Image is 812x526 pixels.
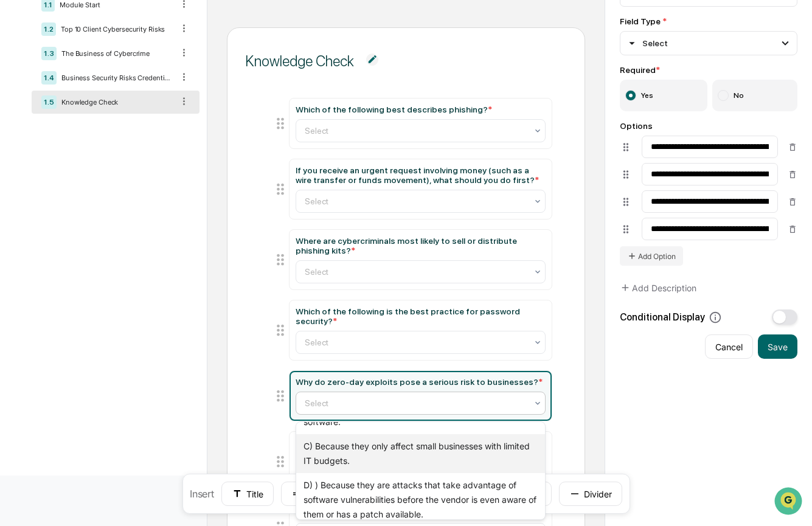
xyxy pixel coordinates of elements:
[41,22,56,36] div: 1.2
[86,206,147,215] a: Powered byPylon
[83,148,156,170] a: 🗄️Attestations
[290,230,551,289] div: Where are cybercriminals most likely to sell or distribute phishing kits?*Select
[182,474,630,514] div: Insert
[296,105,492,114] div: Which of the following best describes phishing?
[57,74,173,82] div: Business Security Risks Credential Attacks & Account Takeover Explained
[281,482,334,506] button: Text
[88,154,98,164] div: 🗄️
[705,334,753,359] button: Cancel
[620,80,707,111] label: Yes
[24,153,78,165] span: Preclearance
[620,275,696,300] button: Add Description
[620,311,722,324] div: Conditional Display
[100,153,151,165] span: Attestations
[290,159,551,219] div: If you receive an urgent request involving money (such as a wire transfer or funds movement), wha...
[620,65,797,75] div: Required
[296,434,544,473] div: C) Because they only affect small businesses with limited IT budgets.
[221,482,274,506] button: Title
[12,178,22,187] div: 🔎
[41,105,154,115] div: We're available if you need us!
[773,486,806,519] iframe: Open customer support
[56,25,173,33] div: Top 10 Client Cybersecurity Risks
[41,93,200,105] div: Start new chat
[296,306,545,326] div: Which of the following is the best practice for password security?
[296,165,545,185] div: If you receive an urgent request involving money (such as a wire transfer or funds movement), wha...
[7,148,83,170] a: 🖐️Preclearance
[24,176,77,189] span: Data Lookup
[12,26,221,45] p: How can we help?
[296,236,545,255] div: Where are cybercriminals most likely to sell or distribute phishing kits?
[290,300,551,360] div: Which of the following is the best practice for password security?*Select
[41,47,57,60] div: 1.3
[121,206,147,215] span: Pylon
[57,98,173,106] div: Knowledge Check
[366,54,378,66] img: Additional Document Icon
[712,80,798,111] label: No
[290,371,551,421] div: Why do zero-day exploits pose a serious risk to businesses?*Select
[41,71,57,85] div: 1.4
[620,246,683,266] button: Add Option
[620,16,797,26] div: Field Type
[296,377,543,387] div: Why do zero-day exploits pose a serious risk to businesses?
[290,99,551,148] div: Which of the following best describes phishing?*Select
[625,36,668,50] div: Select
[12,154,22,164] div: 🖐️
[758,334,797,359] button: Save
[55,1,173,9] div: Module Start
[207,97,221,111] button: Start new chat
[290,432,551,491] div: Who is responsible for protecting a business from cybersecurity threats?*Select
[620,121,797,131] div: Options
[12,93,34,115] img: 1746055101610-c473b297-6a78-478c-a979-82029cc54cd1
[245,52,354,70] div: Knowledge Check
[41,95,57,109] div: 1.5
[57,49,173,58] div: The Business of Cybercrime
[559,482,622,506] button: Divider
[7,171,82,193] a: 🔎Data Lookup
